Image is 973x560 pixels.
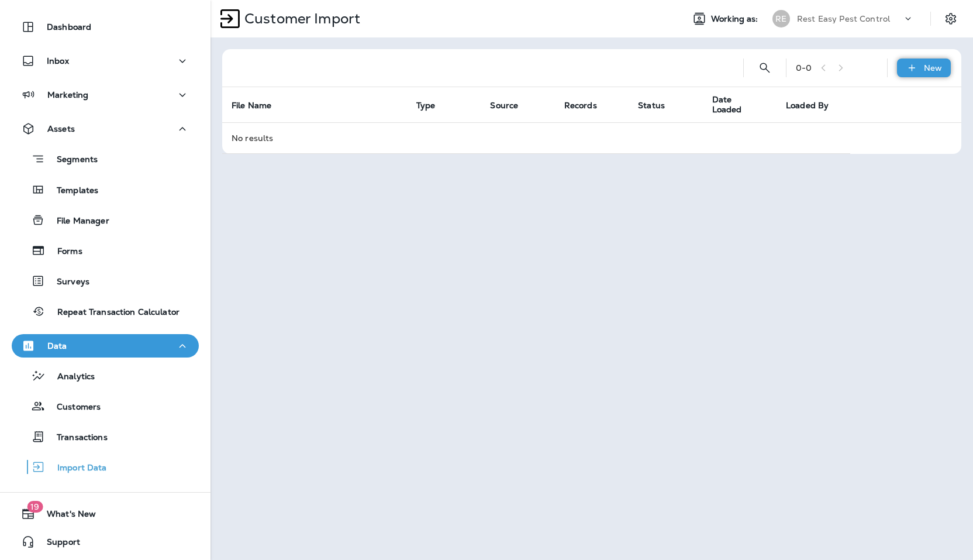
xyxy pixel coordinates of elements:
button: Surveys [12,269,199,293]
button: Forms [12,238,199,263]
div: 0 - 0 [796,63,812,73]
span: Records [564,100,612,111]
span: File Name [232,101,271,111]
p: New [924,63,942,73]
button: 19What's New [12,502,199,525]
span: Date Loaded [712,95,757,115]
span: Loaded By [786,100,844,111]
div: RE [772,10,790,28]
button: Repeat Transaction Calculator [12,299,199,324]
p: Dashboard [47,22,91,32]
p: Forms [46,246,82,257]
p: Transactions [45,432,108,444]
button: Marketing [12,83,199,106]
span: Support [35,537,80,551]
button: Inbox [12,49,199,73]
p: Analytics [46,372,95,383]
p: Surveys [45,277,89,288]
span: Status [638,100,680,111]
button: Data [12,334,199,358]
p: Repeat Transaction Calculator [46,307,180,318]
span: Loaded By [786,101,829,111]
span: Type [416,100,451,111]
p: Customer Import [240,10,360,28]
button: Segments [12,146,199,171]
p: File Manager [45,216,109,227]
span: What's New [35,509,96,523]
span: Working as: [711,14,761,24]
p: Import Data [46,463,107,474]
p: Data [47,341,67,351]
button: Transactions [12,424,199,449]
button: Settings [940,8,961,29]
button: Import Data [12,455,199,479]
button: Customers [12,394,199,418]
button: File Manager [12,208,199,232]
td: No results [222,122,850,153]
span: Records [564,101,597,111]
button: Support [12,530,199,554]
button: Assets [12,117,199,140]
p: Inbox [47,56,69,66]
span: Date Loaded [712,95,772,115]
span: Source [490,101,518,111]
span: Status [638,101,665,111]
button: Analytics [12,363,199,388]
button: Dashboard [12,15,199,39]
p: Segments [45,154,98,166]
span: 19 [27,501,43,513]
span: File Name [232,100,287,111]
button: Search Import [753,56,777,80]
p: Templates [45,185,98,197]
span: Source [490,100,533,111]
p: Rest Easy Pest Control [797,14,890,23]
button: Templates [12,177,199,202]
p: Assets [47,124,75,133]
p: Customers [45,402,101,413]
span: Type [416,101,436,111]
p: Marketing [47,90,88,99]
